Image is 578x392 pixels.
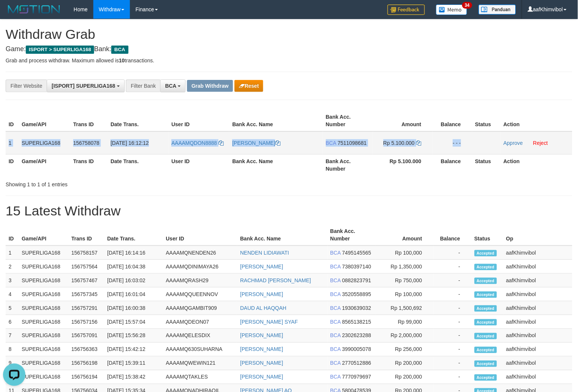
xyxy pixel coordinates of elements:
th: Bank Acc. Number [327,224,376,246]
td: AAAAMQGAMBIT909 [163,301,237,315]
th: Action [501,110,572,131]
th: Date Trans. [108,110,168,131]
a: [PERSON_NAME] [240,291,283,297]
td: Rp 1,500,692 [376,301,433,315]
td: [DATE] 15:56:28 [104,329,163,343]
td: 9 [6,357,19,370]
th: Bank Acc. Number [323,110,373,131]
td: AAAAMQDINIMAYA26 [163,260,237,274]
span: Copy 7495145565 to clipboard [342,250,371,256]
td: 156758157 [68,246,104,260]
strong: 10 [119,57,125,63]
td: Rp 100,000 [376,246,433,260]
a: [PERSON_NAME] [240,374,283,380]
td: aafKhimvibol [503,329,572,343]
td: 156756198 [68,357,104,370]
td: SUPERLIGA168 [19,370,68,384]
th: Trans ID [68,224,104,246]
th: Bank Acc. Number [323,154,373,175]
span: ISPORT > SUPERLIGA168 [26,46,94,54]
span: Rp 5.100.000 [383,140,415,146]
th: Bank Acc. Name [229,154,323,175]
th: Balance [433,110,472,131]
td: SUPERLIGA168 [19,315,68,329]
span: BCA [326,140,336,146]
td: 7 [6,329,19,343]
td: - - - [433,131,472,155]
span: Accepted [475,305,497,312]
td: 8 [6,343,19,357]
a: NENDEN LIDIAWATI [240,250,289,256]
td: SUPERLIGA168 [19,357,68,370]
th: Trans ID [70,110,108,131]
th: User ID [168,110,229,131]
td: aafKhimvibol [503,246,572,260]
td: 2 [6,260,19,274]
td: aafKhimvibol [503,301,572,315]
td: [DATE] 16:03:02 [104,274,163,287]
td: 4 [6,287,19,301]
th: Balance [433,224,472,246]
td: Rp 99,000 [376,315,433,329]
td: [DATE] 15:57:04 [104,315,163,329]
td: SUPERLIGA168 [19,301,68,315]
td: SUPERLIGA168 [19,329,68,343]
span: Accepted [475,264,497,270]
th: Action [501,154,572,175]
span: BCA [330,264,341,270]
td: 156757291 [68,301,104,315]
span: Accepted [475,347,497,353]
td: - [433,370,472,384]
a: Reject [533,140,548,146]
td: SUPERLIGA168 [19,246,68,260]
span: Copy 0882823791 to clipboard [342,277,371,283]
td: AAAAMQELESDIX [163,329,237,343]
td: 1 [6,246,19,260]
th: Amount [376,224,433,246]
button: [ISPORT] SUPERLIGA168 [47,80,124,92]
p: Grab and process withdraw. Maximum allowed is transactions. [6,57,572,64]
td: Rp 750,000 [376,274,433,287]
td: aafKhimvibol [503,274,572,287]
th: ID [6,224,19,246]
div: Filter Bank [126,80,160,92]
th: Status [472,110,501,131]
a: [PERSON_NAME] [240,264,283,270]
a: Approve [504,140,523,146]
td: Rp 256,000 [376,343,433,357]
span: BCA [111,46,128,54]
th: ID [6,154,19,175]
td: - [433,274,472,287]
span: [DATE] 16:12:12 [111,140,149,146]
td: - [433,246,472,260]
h1: Withdraw Grab [6,27,572,42]
td: SUPERLIGA168 [19,260,68,274]
span: Copy 2302623288 to clipboard [342,333,371,339]
th: Amount [373,110,433,131]
span: AAAAMQDON8888 [171,140,217,146]
td: - [433,343,472,357]
td: Rp 200,000 [376,357,433,370]
span: BCA [165,83,176,89]
span: Accepted [475,333,497,339]
td: aafKhimvibol [503,357,572,370]
a: Copy 5100000 to clipboard [416,140,422,146]
span: Copy 8565138215 to clipboard [342,319,371,325]
td: aafKhimvibol [503,287,572,301]
td: [DATE] 15:42:12 [104,343,163,357]
td: SUPERLIGA168 [19,274,68,287]
img: panduan.png [479,4,516,15]
a: AAAAMQDON8888 [171,140,224,146]
td: 1 [6,131,19,155]
button: Reset [234,80,263,92]
td: aafKhimvibol [503,370,572,384]
span: BCA [330,305,341,311]
a: [PERSON_NAME] [240,360,283,366]
td: 156756363 [68,343,104,357]
td: 6 [6,315,19,329]
td: aafKhimvibol [503,343,572,357]
td: - [433,329,472,343]
th: Game/API [19,110,70,131]
td: SUPERLIGA168 [19,287,68,301]
td: [DATE] 15:38:42 [104,370,163,384]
